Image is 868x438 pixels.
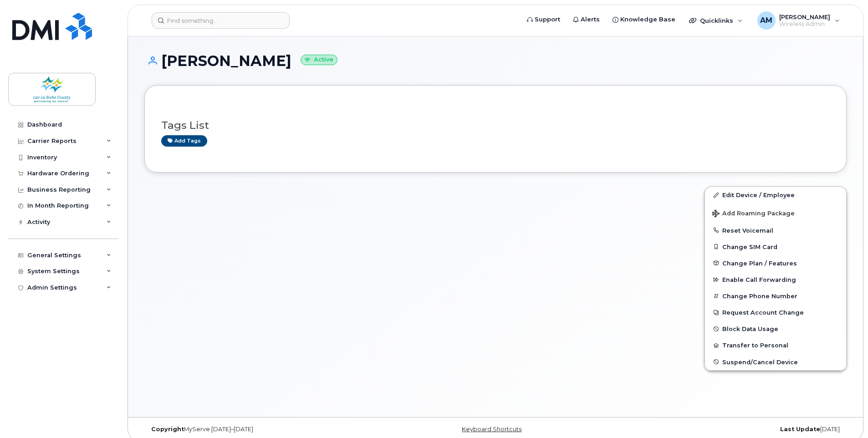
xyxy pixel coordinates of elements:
button: Suspend/Cancel Device [705,354,846,370]
button: Change SIM Card [705,239,846,255]
button: Add Roaming Package [705,204,846,222]
a: Add tags [161,135,207,147]
button: Transfer to Personal [705,337,846,353]
button: Change Plan / Features [705,255,846,271]
small: Active [301,55,337,65]
h3: Tags List [161,120,830,131]
strong: Last Update [780,426,820,433]
div: [DATE] [613,426,847,433]
h1: [PERSON_NAME] [144,53,847,69]
button: Request Account Change [705,304,846,321]
a: Edit Device / Employee [705,187,846,203]
button: Change Phone Number [705,288,846,304]
button: Block Data Usage [705,321,846,337]
button: Enable Call Forwarding [705,271,846,288]
span: Suspend/Cancel Device [722,358,798,365]
a: Keyboard Shortcuts [462,426,521,433]
span: Enable Call Forwarding [722,276,796,283]
button: Reset Voicemail [705,222,846,239]
span: Change Plan / Features [722,260,797,266]
span: Add Roaming Package [712,210,795,219]
strong: Copyright [151,426,184,433]
div: MyServe [DATE]–[DATE] [144,426,378,433]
